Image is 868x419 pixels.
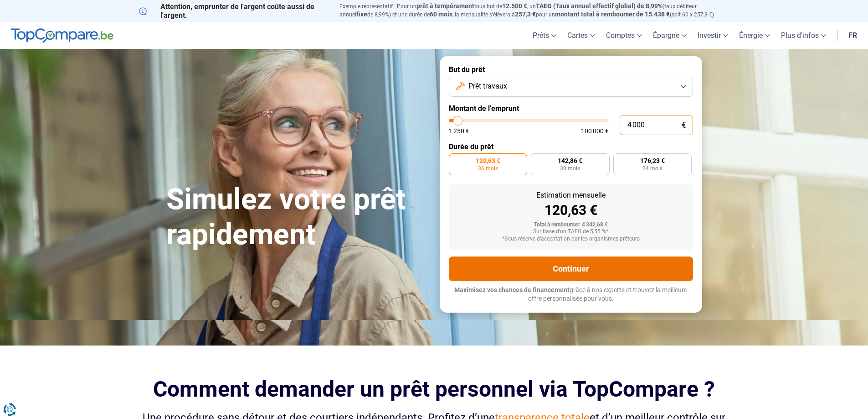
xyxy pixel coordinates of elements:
[734,22,776,49] a: Énergie
[456,204,686,217] div: 120,63 €
[456,236,686,242] div: *Sous réserve d'acceptation par les organismes prêteurs
[449,65,693,74] label: But du prêt
[692,22,734,49] a: Investir
[478,166,498,171] span: 36 mois
[502,2,527,10] span: 12.500 €
[449,104,693,113] label: Montant de l'emprunt
[416,2,474,10] span: prêt à tempérament
[581,128,609,134] span: 100 000 €
[456,222,686,228] div: Total à rembourser: 4 342,68 €
[139,377,729,402] h2: Comment demander un prêt personnel via TopCompare ?
[682,121,686,129] span: €
[776,22,832,49] a: Plus d'infos
[449,286,693,304] p: grâce à nos experts et trouvez la meilleure offre personnalisée pour vous.
[449,257,693,281] button: Continuer
[515,10,536,18] span: 257,3 €
[449,128,469,134] span: 1 250 €
[454,286,570,293] span: Maximisez vos chances de financement
[166,182,429,252] h1: Simulez votre prêt rapidement
[430,10,452,18] span: 60 mois
[640,157,665,164] span: 176,23 €
[555,10,670,18] span: montant total à rembourser de 15.438 €
[468,81,507,91] span: Prêt travaux
[11,28,113,43] img: TopCompare
[449,77,693,97] button: Prêt travaux
[456,192,686,199] div: Estimation mensuelle
[601,22,647,49] a: Comptes
[339,2,729,19] p: Exemple représentatif : Pour un tous but de , un (taux débiteur annuel de 8,99%) et une durée de ...
[356,10,367,18] span: fixe
[449,142,693,151] label: Durée du prêt
[139,2,329,20] p: Attention, emprunter de l'argent coûte aussi de l'argent.
[476,157,500,164] span: 120,63 €
[536,2,663,10] span: TAEG (Taux annuel effectif global) de 8,99%
[560,166,580,171] span: 30 mois
[527,22,562,49] a: Prêts
[642,166,663,171] span: 24 mois
[647,22,692,49] a: Épargne
[558,157,582,164] span: 142,86 €
[456,229,686,235] div: Sur base d'un TAEG de 5,55 %*
[562,22,601,49] a: Cartes
[843,22,863,49] a: fr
